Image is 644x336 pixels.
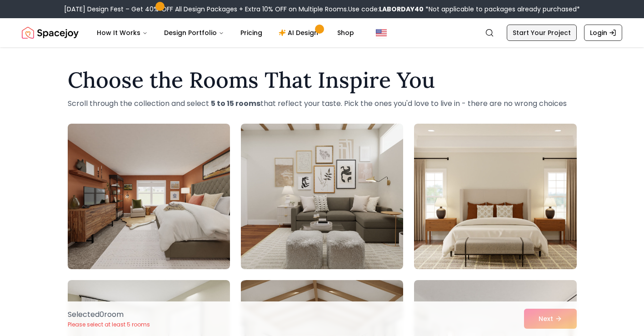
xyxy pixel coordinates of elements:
nav: Global [22,18,622,47]
img: Room room-2 [241,124,403,269]
a: Spacejoy [22,24,79,42]
img: United States [376,27,387,38]
nav: Main [90,24,361,42]
button: Design Portfolio [157,24,231,42]
a: AI Design [271,24,328,42]
span: *Not applicable to packages already purchased* [424,5,580,14]
a: Shop [330,24,361,42]
a: Start Your Project [507,25,577,41]
span: Use code: [348,5,424,14]
a: Login [584,25,622,41]
p: Selected 0 room [68,309,150,320]
img: Room room-1 [68,124,230,269]
p: Please select at least 5 rooms [68,321,150,328]
strong: 5 to 15 rooms [211,98,260,109]
img: Spacejoy Logo [22,24,79,42]
p: Scroll through the collection and select that reflect your taste. Pick the ones you'd love to liv... [68,98,577,109]
div: [DATE] Design Fest – Get 40% OFF All Design Packages + Extra 10% OFF on Multiple Rooms. [64,5,580,14]
b: LABORDAY40 [379,5,424,14]
img: Room room-3 [414,124,576,269]
a: Pricing [233,24,270,42]
button: How It Works [90,24,155,42]
h1: Choose the Rooms That Inspire You [68,69,577,91]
